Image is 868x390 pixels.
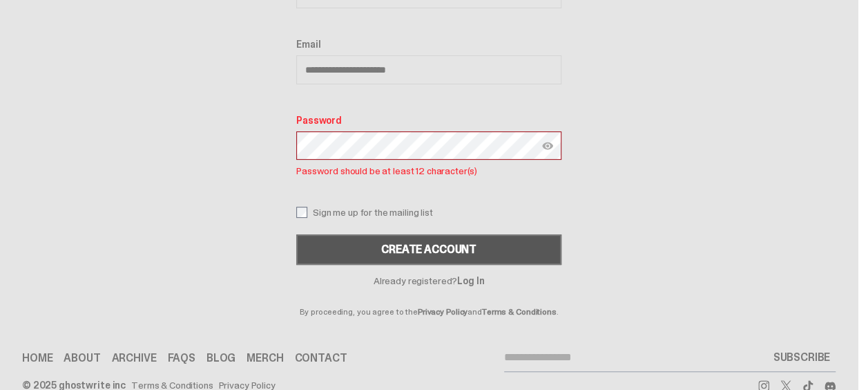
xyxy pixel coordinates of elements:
a: FAQs [167,353,195,364]
a: About [64,353,100,364]
div: Create Account [381,244,476,255]
a: Terms & Conditions [131,380,213,390]
img: Show password [542,140,553,151]
a: Privacy Policy [418,306,467,317]
a: Contact [294,353,347,364]
a: Home [22,353,52,364]
p: By proceeding, you agree to the and . [296,286,561,316]
button: SUBSCRIBE [767,344,836,371]
p: Already registered? [296,276,561,286]
label: Email [296,39,561,50]
a: Blog [206,353,235,364]
a: Privacy Policy [219,380,276,390]
input: Sign me up for the mailing list [296,207,307,218]
a: Terms & Conditions [482,306,557,317]
p: Password should be at least 12 character(s) [296,162,561,179]
label: Sign me up for the mailing list [296,207,561,218]
div: © 2025 ghostwrite inc [22,380,126,390]
a: Archive [112,353,157,364]
a: Merch [247,353,283,364]
label: Password [296,115,561,126]
a: Log In [457,275,484,287]
button: Create Account [296,234,561,265]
